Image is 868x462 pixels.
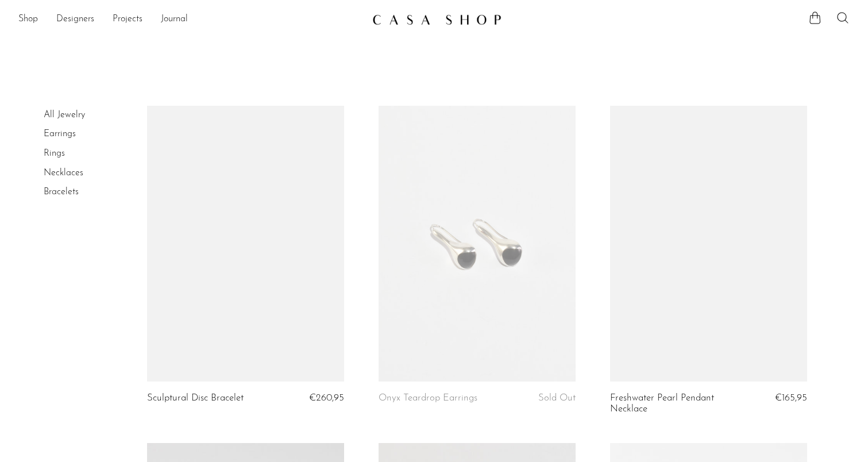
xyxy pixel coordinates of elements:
a: Earrings [44,129,76,138]
span: €260,95 [309,393,344,403]
a: Bracelets [44,187,79,197]
a: Shop [18,12,38,27]
a: Journal [161,12,188,27]
nav: Desktop navigation [18,10,363,29]
span: Sold Out [538,393,576,403]
span: €165,95 [775,393,807,403]
a: Sculptural Disc Bracelet [147,393,244,403]
a: Rings [44,149,65,158]
a: Projects [113,12,142,27]
a: All Jewelry [44,110,85,120]
a: Necklaces [44,168,83,178]
a: Onyx Teardrop Earrings [379,393,477,403]
a: Freshwater Pearl Pendant Necklace [610,393,741,414]
a: Designers [56,12,94,27]
ul: NEW HEADER MENU [18,10,363,29]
